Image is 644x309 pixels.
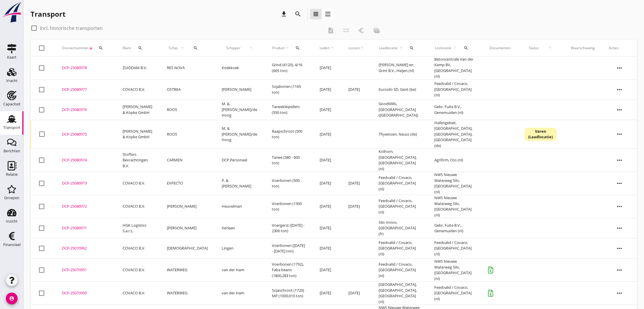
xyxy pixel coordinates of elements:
td: [DATE] [313,57,341,80]
span: Laden [320,45,330,51]
div: Groepen [4,196,19,200]
td: [DATE] [313,259,341,282]
td: [PERSON_NAME] [215,79,265,100]
div: Klant [123,41,153,55]
td: [PERSON_NAME] & Köpke GmbH [116,100,160,120]
i: arrow_upward [245,46,258,50]
div: DCP-25080973 [62,180,109,186]
span: Dossiernummer [62,45,89,51]
td: Voerbonen (1792), Faba beans (1800,283 ton) [265,259,313,282]
td: [DATE] [341,79,372,100]
td: COVACO B.V. [116,282,160,305]
div: Relatie [6,173,18,176]
span: Laadlocatie [379,45,398,51]
div: DCP-25080972 [62,204,109,209]
td: OSTREA [160,79,215,100]
td: Kolhorn, [GEOGRAPHIC_DATA], [GEOGRAPHIC_DATA] (nl) [372,149,427,172]
td: WATERWEG [160,282,215,305]
td: COVACO B.V. [116,172,160,195]
td: Feedvalid / Covaco, [GEOGRAPHIC_DATA] (nl) [427,238,482,259]
i: search [409,46,414,50]
td: COVACO B.V. [116,259,160,282]
i: arrow_upward [285,46,290,50]
td: Agrifirm, Oss (nl) [427,149,482,172]
td: Hafengebiet, [GEOGRAPHIC_DATA], [GEOGRAPHIC_DATA], [GEOGRAPHIC_DATA] (de) [427,120,482,149]
i: arrow_upward [452,46,458,50]
div: Varen (Laadlocatie) [525,128,557,141]
div: DCP-25080978 [62,65,109,71]
div: DCP-25080975 [62,132,109,137]
td: Grind (6120), 4/16 (665 ton) [265,57,313,80]
span: Lossen [348,45,360,51]
td: M. & [PERSON_NAME]/de Hoog [215,120,265,149]
div: Kaart [7,55,16,59]
i: more_horiz [611,262,628,278]
td: [DATE] [313,100,341,120]
td: COVACO B.V. [116,79,160,100]
label: Incl. historische transporten [40,25,103,31]
td: COVACO B.V. [116,238,160,259]
div: Transport [3,126,21,129]
div: DCP-25080974 [62,157,109,163]
td: [DATE] [341,172,372,195]
td: CARMEN [160,149,215,172]
td: van der Ham [215,282,265,305]
td: Raapschroot (500 ton) [265,120,313,149]
div: Inzicht [6,219,18,223]
td: [DATE] [341,195,372,218]
div: Documenten [489,45,511,51]
i: search [294,11,301,18]
td: Eurosilo SD, Gent (be) [372,79,427,100]
i: more_horiz [611,175,628,192]
i: more_horiz [611,60,628,76]
td: NWS Nieuwe Waterweg Silo, [GEOGRAPHIC_DATA] (nl) [427,172,482,195]
td: P. & [PERSON_NAME] [215,172,265,195]
td: [DATE] [313,218,341,238]
td: Feedvalid / Covaco, [GEOGRAPHIC_DATA] (nl) [372,195,427,218]
span: Product [272,45,285,51]
td: ROOS [160,120,215,149]
td: Voerbonen (500 ton) [265,172,313,195]
td: [DATE] [313,238,341,259]
i: arrow_upward [360,46,365,50]
td: [DATE] [313,149,341,172]
i: view_headline [312,11,319,18]
td: Feedvalid / Covaco, [GEOGRAPHIC_DATA] (nl) [372,259,427,282]
td: Verlaan [215,218,265,238]
td: ROOS [160,100,215,120]
td: [PERSON_NAME] [160,218,215,238]
td: GoodMills, [GEOGRAPHIC_DATA] ([GEOGRAPHIC_DATA]) [372,100,427,120]
td: [DATE] [313,172,341,195]
td: Heuvelman [215,195,265,218]
td: DCP Personeel [215,149,265,172]
div: Capaciteit [3,102,21,106]
td: [DEMOGRAPHIC_DATA] [160,238,215,259]
td: Thywissen, Neuss (de) [372,120,427,149]
td: COVACO B.V. [116,195,160,218]
i: more_horiz [611,102,628,118]
td: Voergerst ([DATE] - 2300 ton) [265,218,313,238]
td: Gebr. Fuite B.V., Genemuiden (nl) [427,218,482,238]
td: Stoffers Bevrachtingen B.V. [116,149,160,172]
div: DCP-25070962 [62,245,109,251]
td: [DATE] [341,282,372,305]
i: more_horiz [611,220,628,236]
div: Financieel [3,243,21,247]
td: [PERSON_NAME] & Köpke GmbH [116,120,160,149]
i: more_horiz [611,198,628,215]
td: Tarwe (580 - 600 ton) [265,149,313,172]
td: Voerbonen (1500 ton) [265,195,313,218]
div: DCP-25070950 [62,290,109,296]
td: [DATE] [313,120,341,149]
div: DCP-25080976 [62,107,109,113]
i: arrow_upward [398,46,404,50]
i: arrow_upward [179,46,187,50]
td: Voerbonen ([DATE] - [DATE] ton) [265,238,313,259]
td: ZUIDDAM B.V. [116,57,160,80]
i: more_horiz [611,285,628,301]
i: view_agenda [324,11,331,18]
i: search [295,46,300,50]
td: [DATE] [313,195,341,218]
td: [GEOGRAPHIC_DATA], [GEOGRAPHIC_DATA], [GEOGRAPHIC_DATA] (nl) [372,282,427,305]
i: more_horiz [611,126,628,142]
